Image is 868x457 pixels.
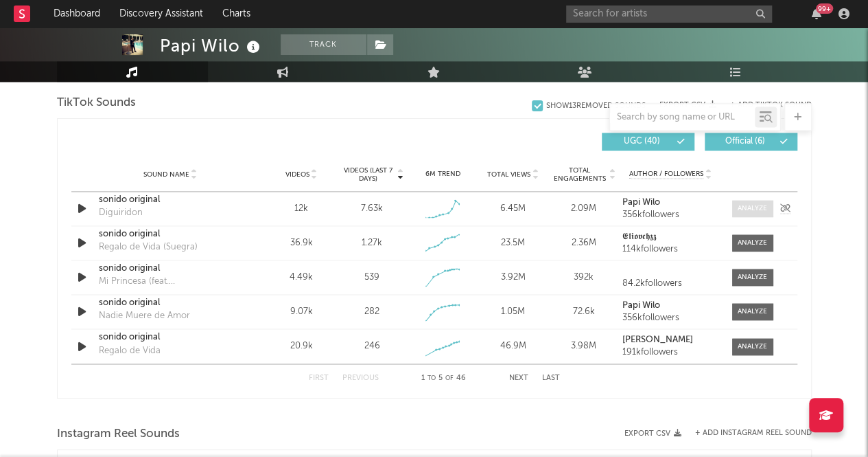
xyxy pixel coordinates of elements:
[99,262,242,276] a: sonido original
[622,279,718,289] div: 84.2k followers
[552,202,615,216] div: 2.09M
[340,166,395,183] span: Videos (last 7 days)
[481,305,545,319] div: 1.05M
[99,296,242,310] a: sonido original
[99,344,161,358] div: Regalo de Vida
[99,241,198,254] div: Regalo de Vida (Suegra)
[487,170,530,179] span: Total Views
[361,202,383,216] div: 7.63k
[99,227,242,241] a: sonido original
[622,335,693,344] strong: [PERSON_NAME]
[552,339,615,353] div: 3.98M
[622,245,718,254] div: 114k followers
[695,430,812,437] button: + Add Instagram Reel Sound
[552,271,615,285] div: 392k
[610,112,755,123] input: Search by song name or URL
[281,34,366,55] button: Track
[566,5,772,23] input: Search for artists
[481,202,545,216] div: 6.45M
[622,210,718,220] div: 356k followers
[445,375,454,381] span: of
[681,430,812,437] div: + Add Instagram Reel Sound
[714,137,777,146] span: Official ( 6 )
[406,370,482,386] div: 1 5 46
[622,313,718,323] div: 356k followers
[364,339,379,353] div: 246
[730,102,812,109] button: + Add TikTok Sound
[427,375,436,381] span: to
[285,170,309,179] span: Videos
[481,236,545,250] div: 23.5M
[509,374,528,381] button: Next
[705,133,797,151] button: Official(6)
[542,374,560,381] button: Last
[611,137,674,146] span: UGC ( 40 )
[622,198,718,208] a: Papi Wilo
[622,198,660,207] strong: Papi Wilo
[552,166,607,183] span: Total Engagements
[552,305,615,319] div: 72.6k
[481,339,545,353] div: 46.9M
[629,170,703,179] span: Author / Followers
[270,202,333,216] div: 12k
[309,374,329,381] button: First
[816,3,833,14] div: 99 +
[602,133,694,151] button: UGC(40)
[362,236,382,250] div: 1.27k
[716,102,812,109] button: + Add TikTok Sound
[622,301,718,311] a: Papi Wilo
[812,8,821,19] button: 99+
[622,335,718,345] a: [PERSON_NAME]
[552,236,615,250] div: 2.36M
[364,271,379,285] div: 539
[57,95,136,111] span: TikTok Sounds
[270,271,333,285] div: 4.49k
[622,232,718,242] a: 𝕰𝖑𝖎𝖔𝖛𝖈𝖍𝖟𝖟
[270,339,333,353] div: 20.9k
[270,305,333,319] div: 9.07k
[622,301,660,310] strong: Papi Wilo
[410,169,474,179] div: 6M Trend
[99,275,242,289] div: Mi Princesa (feat. [GEOGRAPHIC_DATA])
[622,348,718,357] div: 191k followers
[546,102,646,111] div: Show 13 Removed Sounds
[99,331,242,344] a: sonido original
[57,426,180,443] span: Instagram Reel Sounds
[364,305,379,319] div: 282
[481,271,545,285] div: 3.92M
[99,193,242,207] a: sonido original
[99,309,190,323] div: Nadie Muere de Amor
[270,236,333,250] div: 36.9k
[622,232,657,241] strong: 𝕰𝖑𝖎𝖔𝖛𝖈𝖍𝖟𝖟
[160,34,263,57] div: Papi Wilo
[342,374,379,381] button: Previous
[143,170,189,179] span: Sound Name
[99,206,143,220] div: Diguiridon
[624,430,681,438] button: Export CSV
[659,101,716,109] button: Export CSV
